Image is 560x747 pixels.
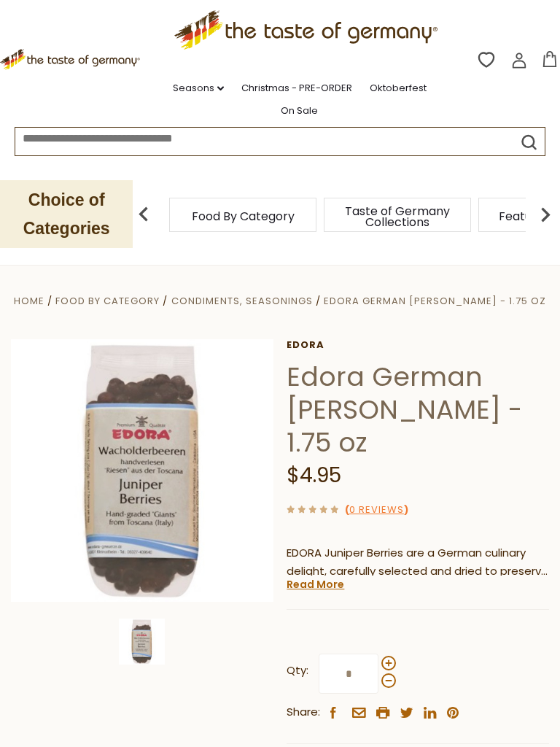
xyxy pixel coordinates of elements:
[129,200,158,229] img: previous arrow
[287,544,549,581] p: EDORA Juniper Berries are a German culinary delight, carefully selected and dried to preserve the...
[370,80,427,96] a: Oktoberfest
[531,200,560,229] img: next arrow
[339,206,456,228] a: Taste of Germany Collections
[287,703,320,721] span: Share:
[173,80,224,96] a: Seasons
[192,211,295,222] a: Food By Category
[287,577,344,592] a: Read More
[345,503,408,516] span: ( )
[287,461,341,489] span: $4.95
[281,103,318,119] a: On Sale
[287,360,549,459] h1: Edora German [PERSON_NAME] - 1.75 oz
[241,80,352,96] a: Christmas - PRE-ORDER
[287,339,549,351] a: Edora
[171,294,313,308] a: Condiments, Seasonings
[11,339,273,602] img: Edora German Juniper Berries
[324,294,546,308] a: Edora German [PERSON_NAME] - 1.75 oz
[319,654,378,694] input: Qty:
[349,503,404,518] a: 0 Reviews
[119,619,165,665] img: Edora German Juniper Berries
[55,294,160,308] a: Food By Category
[287,662,308,680] strong: Qty:
[14,294,44,308] a: Home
